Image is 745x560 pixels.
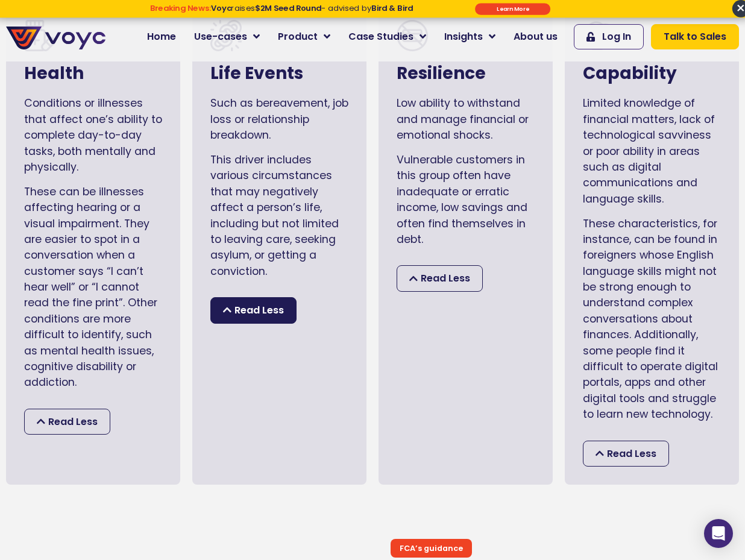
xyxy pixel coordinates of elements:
[444,30,483,44] span: Insights
[435,25,505,49] a: Insights
[48,414,98,430] span: Read Less
[421,271,470,286] span: Read Less
[278,30,318,44] span: Product
[391,539,472,558] div: FCA’s guidance
[147,30,176,44] span: Home
[651,24,739,49] a: Talk to Sales
[397,95,535,143] p: Low ability to withstand and manage financial or emotional shocks.
[211,2,231,13] strong: Voyc
[211,2,413,13] span: raises - advised by
[574,24,644,49] a: Log In
[505,25,567,49] a: About us
[6,27,105,49] img: voyc-full-logo
[269,25,339,49] a: Product
[664,30,726,44] span: Talk to Sales
[339,25,435,49] a: Case Studies
[210,95,348,143] p: Such as bereavement, job loss or relationship breakdown.
[234,303,284,318] span: Read Less
[583,441,669,467] div: Read Less
[150,2,212,13] strong: Breaking News:
[24,184,162,391] div: These can be illnesses affecting hearing or a visual impairment. They are easier to spot in a con...
[397,152,535,247] div: Vulnerable customers in this group often have inadequate or erratic income, low savings and often...
[24,95,162,175] p: Conditions or illnesses that affect one’s ability to complete day-to-day tasks, both mentally and...
[583,95,721,207] p: Limited knowledge of financial matters, lack of technological savviness or poor ability in areas ...
[475,3,550,15] div: Submit
[371,2,413,13] strong: Bird & Bird
[583,63,721,84] h3: Capability
[138,25,185,49] a: Home
[110,4,453,22] div: Breaking News: Voyc raises $2M Seed Round - advised by Bird & Bird
[194,30,247,44] span: Use-cases
[704,519,733,548] div: Open Intercom Messenger
[602,30,631,44] span: Log In
[348,30,413,44] span: Case Studies
[210,297,297,324] div: Read Less
[210,152,348,279] div: This driver includes various circumstances that may negatively affect a person’s life, including ...
[255,2,321,13] strong: $2M Seed Round
[583,216,721,423] div: These characteristics, for instance, can be found in foreigners whose English language skills mig...
[185,25,269,49] a: Use-cases
[514,30,558,44] span: About us
[397,63,535,84] h3: Resilience
[607,446,656,462] span: Read Less
[210,63,348,84] h3: Life Events
[397,265,483,292] div: Read Less
[24,409,110,435] div: Read Less
[24,63,162,84] h3: Health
